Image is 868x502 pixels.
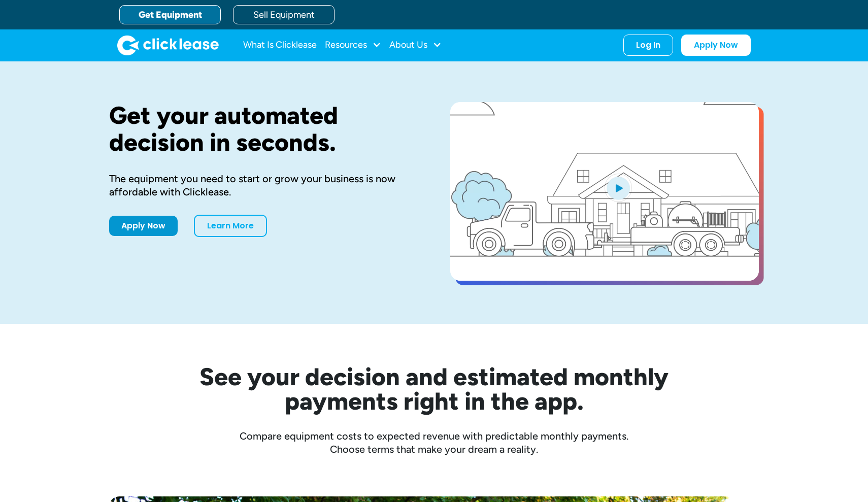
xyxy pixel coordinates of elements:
[109,429,759,456] div: Compare equipment costs to expected revenue with predictable monthly payments. Choose terms that ...
[389,35,442,55] div: About Us
[109,102,418,156] h1: Get your automated decision in seconds.
[117,35,219,55] img: Clicklease logo
[194,215,267,237] a: Learn More
[681,35,751,56] a: Apply Now
[605,174,632,202] img: Blue play button logo on a light blue circular background
[233,5,335,24] a: Sell Equipment
[636,40,660,50] div: Log In
[109,172,418,198] div: The equipment you need to start or grow your business is now affordable with Clicklease.
[119,5,221,24] a: Get Equipment
[325,35,381,55] div: Resources
[450,102,759,281] a: open lightbox
[117,35,219,55] a: home
[150,364,718,413] h2: See your decision and estimated monthly payments right in the app.
[109,216,178,236] a: Apply Now
[243,35,317,55] a: What Is Clicklease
